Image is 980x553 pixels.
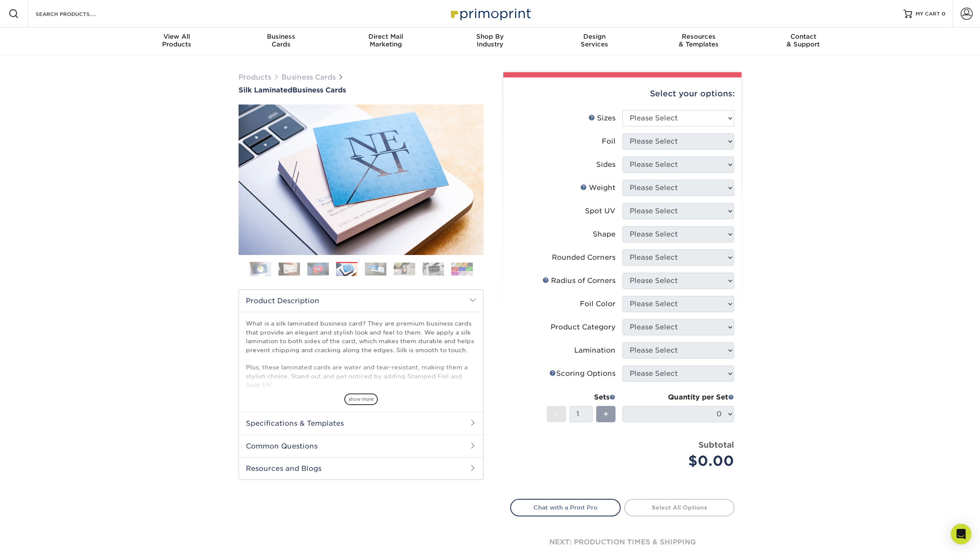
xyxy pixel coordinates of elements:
[624,499,735,516] a: Select All Options
[394,262,415,276] img: Business Cards 06
[602,136,616,147] div: Foil
[334,28,438,55] a: Direct MailMarketing
[438,33,542,48] div: Industry
[125,33,229,48] div: Products
[239,86,292,94] span: Silk Laminated
[646,28,751,55] a: Resources& Templates
[574,345,616,356] div: Lamination
[239,73,271,81] a: Products
[942,11,946,17] span: 0
[239,412,483,434] h2: Specifications & Templates
[549,369,616,379] div: Scoring Options
[451,262,473,276] img: Business Cards 08
[246,319,476,459] p: What is a silk laminated business card? They are premium business cards that provide an elegant a...
[229,33,334,48] div: Cards
[125,28,229,55] a: View AllProducts
[229,33,334,40] span: Business
[629,451,734,471] div: $0.00
[447,4,533,23] img: Primoprint
[542,33,646,48] div: Services
[698,440,734,449] strong: Subtotal
[307,262,329,276] img: Business Cards 03
[585,206,616,216] div: Spot UV
[552,252,616,263] div: Rounded Corners
[239,86,484,94] h1: Business Cards
[250,258,271,280] img: Business Cards 01
[365,262,386,276] img: Business Cards 05
[125,33,229,40] span: View All
[239,457,483,479] h2: Resources and Blogs
[229,28,334,55] a: BusinessCards
[423,262,444,276] img: Business Cards 07
[646,33,751,48] div: & Templates
[438,33,542,40] span: Shop By
[438,28,542,55] a: Shop ByIndustry
[282,73,336,81] a: Business Cards
[239,104,484,255] img: Silk Laminated 04
[510,77,735,110] div: Select your options:
[542,28,646,55] a: DesignServices
[344,393,378,405] span: show more
[239,435,483,457] h2: Common Questions
[510,499,621,516] a: Chat with a Print Pro
[542,33,646,40] span: Design
[239,290,483,312] h2: Product Description
[580,299,616,309] div: Foil Color
[603,408,609,421] span: +
[596,160,616,170] div: Sides
[646,33,751,40] span: Resources
[334,33,438,40] span: Direct Mail
[239,86,484,94] a: Silk LaminatedBusiness Cards
[35,9,119,19] input: SEARCH PRODUCTS.....
[542,276,616,286] div: Radius of Corners
[554,408,558,421] span: -
[279,262,300,276] img: Business Cards 02
[547,392,616,402] div: Sets
[593,229,616,240] div: Shape
[751,33,855,40] span: Contact
[588,113,616,123] div: Sizes
[334,33,438,48] div: Marketing
[336,263,358,276] img: Business Cards 04
[751,28,855,55] a: Contact& Support
[580,183,616,193] div: Weight
[751,33,855,48] div: & Support
[916,10,940,18] span: MY CART
[551,322,616,332] div: Product Category
[622,392,734,402] div: Quantity per Set
[951,524,971,544] div: Open Intercom Messenger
